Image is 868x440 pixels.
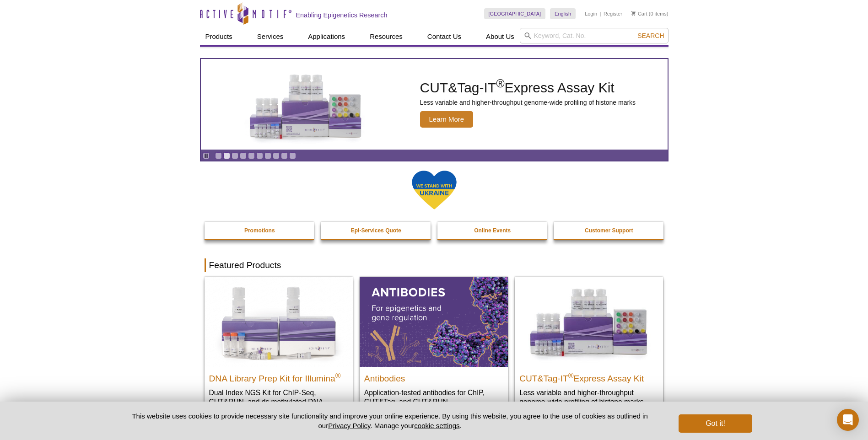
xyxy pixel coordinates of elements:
[604,11,622,17] a: Register
[201,59,668,150] a: CUT&Tag-IT Express Assay Kit CUT&Tag-IT®Express Assay Kit Less variable and higher-throughput gen...
[600,8,601,19] li: |
[302,28,350,45] a: Applications
[585,11,597,17] a: Login
[837,409,859,431] div: Open Intercom Messenger
[554,222,664,239] a: Customer Support
[209,388,348,416] p: Dual Index NGS Kit for ChIP-Seq, CUT&RUN, and ds methylated DNA assays.
[679,414,752,433] button: Got it!
[321,222,431,239] a: Epi-Services Quote
[200,28,238,45] a: Products
[631,11,636,16] img: Your Cart
[289,152,296,159] a: Go to slide 10
[364,388,503,407] p: Application-tested antibodies for ChIP, CUT&Tag, and CUT&RUN.
[631,11,647,17] a: Cart
[351,227,401,234] strong: Epi-Services Quote
[328,422,370,429] a: Privacy Policy
[411,170,457,210] img: We Stand With Ukraine
[205,277,353,366] img: DNA Library Prep Kit for Illumina
[281,152,288,159] a: Go to slide 9
[264,152,271,159] a: Go to slide 7
[637,32,664,39] span: Search
[474,227,511,234] strong: Online Events
[420,81,636,95] h2: CUT&Tag-IT Express Assay Kit
[519,388,658,407] p: Less variable and higher-throughput genome-wide profiling of histone marks​.
[273,152,280,159] a: Go to slide 8
[515,277,663,415] a: CUT&Tag-IT® Express Assay Kit CUT&Tag-IT®Express Assay Kit Less variable and higher-throughput ge...
[484,8,546,19] a: [GEOGRAPHIC_DATA]
[205,258,664,272] h2: Featured Products
[520,28,669,43] input: Keyword, Cat. No.
[203,152,210,159] a: Toggle autoplay
[205,222,315,239] a: Promotions
[631,8,669,19] li: (0 items)
[364,370,503,383] h2: Antibodies
[437,222,548,239] a: Online Events
[256,152,263,159] a: Go to slide 6
[335,371,341,379] sup: ®
[360,277,508,415] a: All Antibodies Antibodies Application-tested antibodies for ChIP, CUT&Tag, and CUT&RUN.
[550,8,576,19] a: English
[223,152,230,159] a: Go to slide 2
[215,152,222,159] a: Go to slide 1
[240,152,247,159] a: Go to slide 4
[519,370,658,383] h2: CUT&Tag-IT Express Assay Kit
[364,28,408,45] a: Resources
[585,227,633,234] strong: Customer Support
[422,28,467,45] a: Contact Us
[360,277,508,366] img: All Antibodies
[201,59,668,150] article: CUT&Tag-IT Express Assay Kit
[420,111,474,128] span: Learn More
[515,277,663,366] img: CUT&Tag-IT® Express Assay Kit
[232,152,238,159] a: Go to slide 3
[568,371,574,379] sup: ®
[205,277,353,424] a: DNA Library Prep Kit for Illumina DNA Library Prep Kit for Illumina® Dual Index NGS Kit for ChIP-...
[635,32,667,40] button: Search
[480,28,520,45] a: About Us
[496,77,504,90] sup: ®
[296,11,388,19] h2: Enabling Epigenetics Research
[414,422,459,429] button: cookie settings
[248,152,255,159] a: Go to slide 5
[244,227,275,234] strong: Promotions
[252,28,289,45] a: Services
[230,54,381,155] img: CUT&Tag-IT Express Assay Kit
[209,370,348,383] h2: DNA Library Prep Kit for Illumina
[116,411,664,430] p: This website uses cookies to provide necessary site functionality and improve your online experie...
[420,98,636,107] p: Less variable and higher-throughput genome-wide profiling of histone marks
